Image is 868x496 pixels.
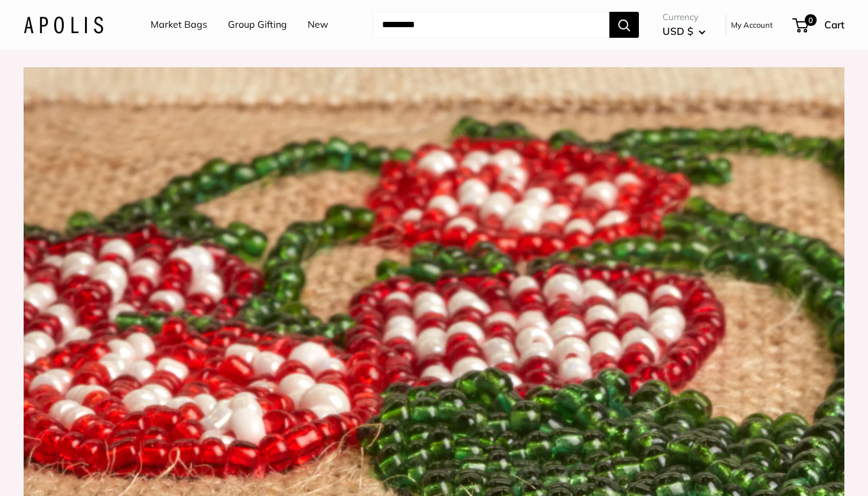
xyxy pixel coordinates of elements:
[663,25,693,37] span: USD $
[731,18,773,32] a: My Account
[609,12,639,38] button: Search
[373,12,609,38] input: Search...
[663,22,706,41] button: USD $
[151,16,207,34] a: Market Bags
[663,9,706,25] span: Currency
[24,16,103,33] img: Apolis
[794,15,844,34] a: 0 Cart
[824,18,844,31] span: Cart
[308,16,328,34] a: New
[228,16,287,34] a: Group Gifting
[805,14,817,26] span: 0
